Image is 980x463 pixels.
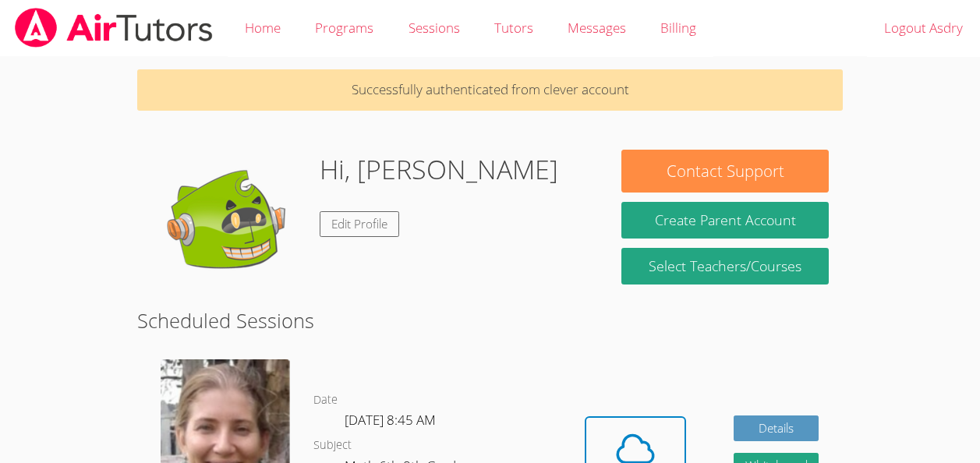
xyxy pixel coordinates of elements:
[320,211,399,237] a: Edit Profile
[621,150,828,193] button: Contact Support
[621,202,828,239] button: Create Parent Account
[313,391,338,410] dt: Date
[313,436,352,455] dt: Subject
[345,411,436,429] span: [DATE] 8:45 AM
[568,19,626,37] span: Messages
[621,248,828,285] a: Select Teachers/Courses
[137,69,843,111] p: Successfully authenticated from clever account
[151,150,307,306] img: default.png
[320,150,558,189] h1: Hi, [PERSON_NAME]
[137,306,843,335] h2: Scheduled Sessions
[734,415,819,441] a: Details
[13,8,214,48] img: airtutors_banner-c4298cdbf04f3fff15de1276eac7730deb9818008684d7c2e4769d2f7ddbe033.png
